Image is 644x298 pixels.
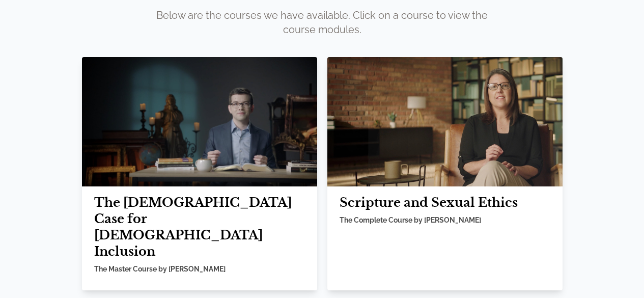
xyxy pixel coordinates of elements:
[340,195,550,211] h2: Scripture and Sexual Ethics
[340,215,550,225] h5: The Complete Course by [PERSON_NAME]
[327,57,563,186] img: Mountain
[94,195,305,260] h2: The [DEMOGRAPHIC_DATA] Case for [DEMOGRAPHIC_DATA] Inclusion
[151,8,493,37] p: Below are the courses we have available. Click on a course to view the course modules.
[94,264,305,274] h5: The Master Course by [PERSON_NAME]
[82,57,317,186] img: Mountain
